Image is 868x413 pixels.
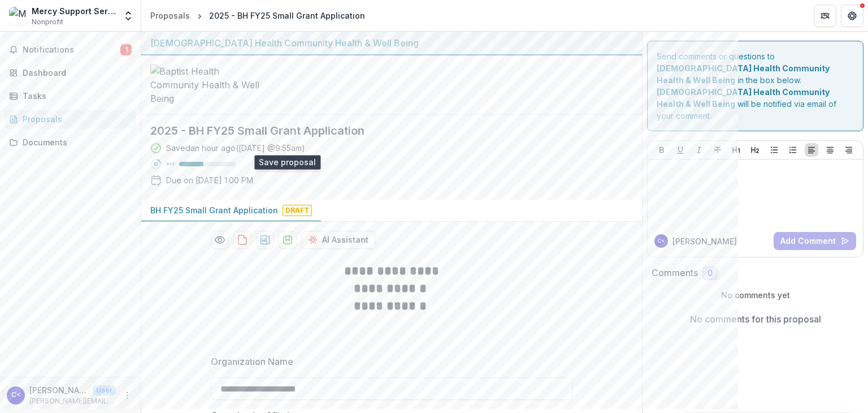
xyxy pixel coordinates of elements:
[120,5,136,27] button: Open entity switcher
[279,231,297,249] button: download-proposal
[805,143,818,157] button: Align Left
[211,355,293,368] p: Organization Name
[657,63,830,85] strong: [DEMOGRAPHIC_DATA] Health Community Health & Well Being
[146,7,194,24] a: Proposals
[11,392,21,399] div: Carmen Queen <carmen@mssclay.org>
[5,110,136,128] a: Proposals
[674,143,687,157] button: Underline
[842,143,856,157] button: Align Right
[23,136,127,148] div: Documents
[150,124,615,137] h2: 2025 - BH FY25 Small Grant Application
[655,143,669,157] button: Bold
[23,45,120,55] span: Notifications
[256,231,274,249] button: download-proposal
[233,231,251,249] button: download-proposal
[690,312,821,326] p: No comments for this proposal
[711,143,724,157] button: Strike
[120,389,134,402] button: More
[657,87,830,109] strong: [DEMOGRAPHIC_DATA] Health Community Health & Well Being
[814,5,836,27] button: Partners
[166,142,305,154] div: Saved an hour ago ( [DATE] @ 9:55am )
[748,143,762,157] button: Heading 2
[32,17,63,27] span: Nonprofit
[301,231,376,249] button: AI Assistant
[166,174,253,186] p: Due on [DATE] 1:00 PM
[150,204,278,216] p: BH FY25 Small Grant Application
[283,205,312,216] span: Draft
[767,143,781,157] button: Bullet List
[786,143,800,157] button: Ordered List
[93,385,116,395] p: User
[652,289,859,301] p: No comments yet
[5,41,136,59] button: Notifications1
[32,5,116,17] div: Mercy Support Services
[150,36,633,50] div: [DEMOGRAPHIC_DATA] Health Community Health & Well Being
[841,5,863,27] button: Get Help
[23,113,127,125] div: Proposals
[166,160,175,168] p: 43 %
[120,44,132,55] span: 1
[692,143,706,157] button: Italicize
[647,41,863,131] div: Send comments or questions to in the box below. will be notified via email of your comment.
[211,231,229,249] button: Preview 269094ea-6d0e-4af3-a2fe-094ef099a264-0.pdf
[708,269,713,278] span: 0
[29,384,88,396] p: [PERSON_NAME] <[PERSON_NAME][EMAIL_ADDRESS][DOMAIN_NAME]>
[146,7,370,24] nav: breadcrumb
[823,143,837,157] button: Align Center
[23,67,127,79] div: Dashboard
[209,10,365,21] div: 2025 - BH FY25 Small Grant Application
[652,268,698,278] h2: Comments
[730,143,743,157] button: Heading 1
[657,238,665,244] div: Carmen Queen <carmen@mssclay.org>
[5,133,136,152] a: Documents
[5,87,136,105] a: Tasks
[774,232,856,250] button: Add Comment
[672,235,737,247] p: [PERSON_NAME]
[9,7,27,25] img: Mercy Support Services
[150,64,263,105] img: Baptist Health Community Health & Well Being
[23,90,127,102] div: Tasks
[5,63,136,82] a: Dashboard
[150,10,190,21] div: Proposals
[29,396,116,406] p: [PERSON_NAME][EMAIL_ADDRESS][DOMAIN_NAME]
